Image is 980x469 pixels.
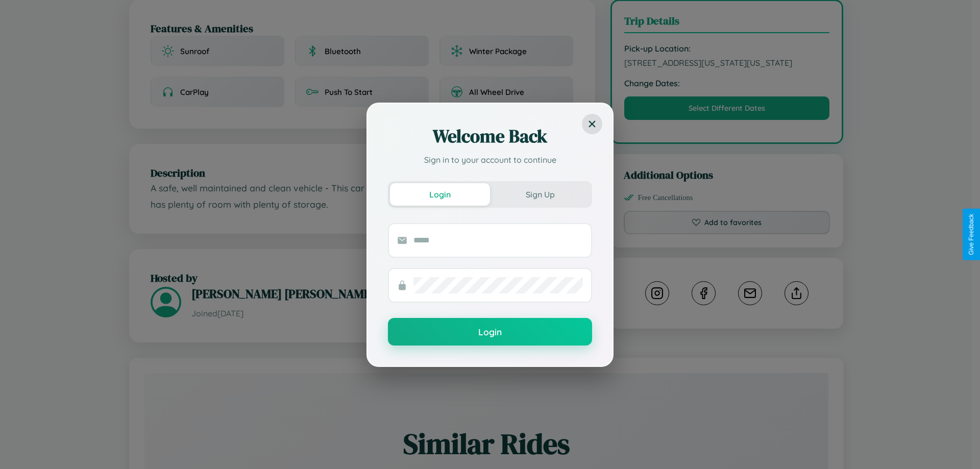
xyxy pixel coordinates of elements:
button: Login [390,183,490,206]
button: Sign Up [490,183,590,206]
p: Sign in to your account to continue [388,154,592,166]
h2: Welcome Back [388,124,592,149]
div: Give Feedback [968,214,975,255]
button: Login [388,318,592,345]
